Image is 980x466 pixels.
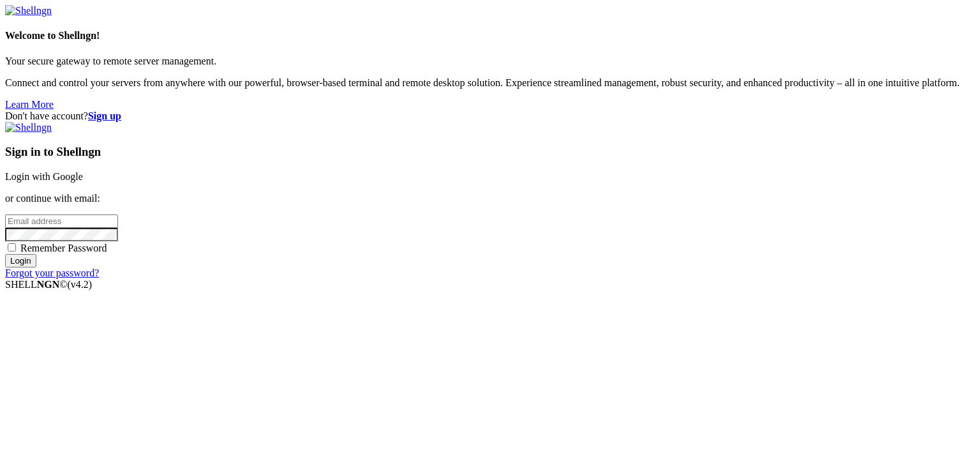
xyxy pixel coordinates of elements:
a: Forgot your password? [5,267,99,278]
a: Sign up [88,110,121,121]
p: Your secure gateway to remote server management. [5,56,975,67]
p: Connect and control your servers from anywhere with our powerful, browser-based terminal and remo... [5,77,975,89]
img: Shellngn [5,122,52,133]
a: Login with Google [5,171,83,182]
h3: Sign in to Shellngn [5,145,975,159]
span: SHELL © [5,279,92,290]
div: Don't have account? [5,110,975,122]
input: Email address [5,214,118,228]
input: Remember Password [8,243,16,252]
h4: Welcome to Shellngn! [5,30,975,41]
span: Remember Password [20,243,107,253]
b: NGN [37,279,60,290]
a: Learn More [5,99,54,110]
p: or continue with email: [5,193,975,204]
input: Login [5,254,36,267]
span: 4.2.0 [68,279,93,290]
img: Shellngn [5,5,52,17]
